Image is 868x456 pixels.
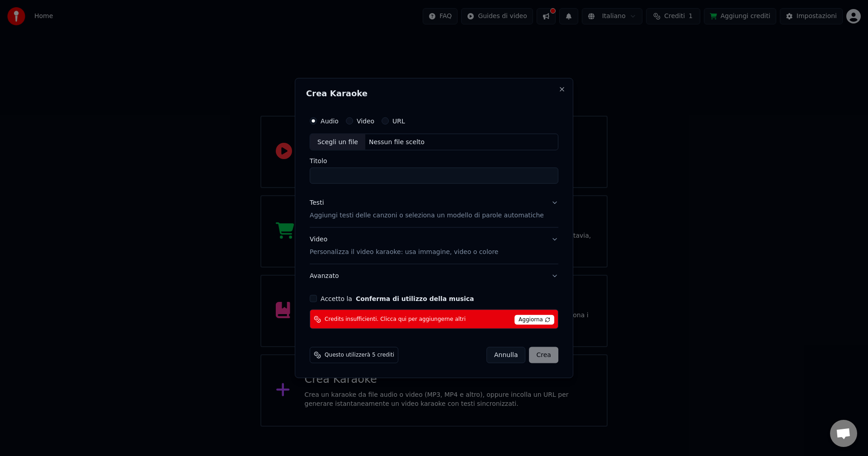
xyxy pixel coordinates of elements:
[310,134,365,150] div: Scegli un file
[310,264,558,288] button: Avanzato
[321,118,339,124] label: Audio
[356,296,474,302] button: Accetto la
[306,89,562,97] h2: Crea Karaoke
[514,315,554,325] span: Aggiorna
[310,191,558,227] button: TestiAggiungi testi delle canzoni o seleziona un modello di parole automatiche
[325,352,394,359] span: Questo utilizzerà 5 crediti
[310,235,498,257] div: Video
[310,248,498,257] p: Personalizza il video karaoke: usa immagine, video o colore
[310,198,324,207] div: Testi
[321,296,474,302] label: Accetto la
[325,315,466,323] span: Credits insufficienti. Clicca qui per aggiungerne altri
[357,118,374,124] label: Video
[392,118,405,124] label: URL
[310,158,558,164] label: Titolo
[486,347,526,363] button: Annulla
[310,211,544,220] p: Aggiungi testi delle canzoni o seleziona un modello di parole automatiche
[365,137,428,146] div: Nessun file scelto
[310,228,558,264] button: VideoPersonalizza il video karaoke: usa immagine, video o colore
